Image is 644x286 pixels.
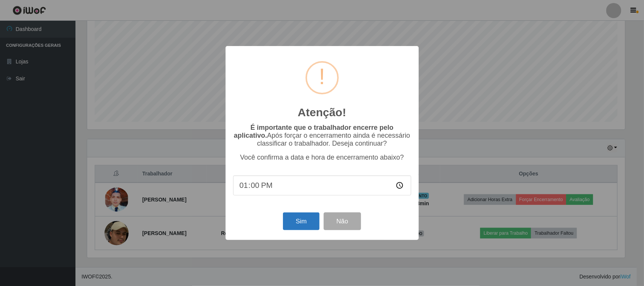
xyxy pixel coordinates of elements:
[233,124,411,148] p: Após forçar o encerramento ainda é necessário classificar o trabalhador. Deseja continuar?
[234,124,393,139] b: É importante que o trabalhador encerre pelo aplicativo.
[298,106,346,119] h2: Atenção!
[324,212,361,230] button: Não
[233,154,411,161] p: Você confirma a data e hora de encerramento abaixo?
[283,212,320,230] button: Sim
